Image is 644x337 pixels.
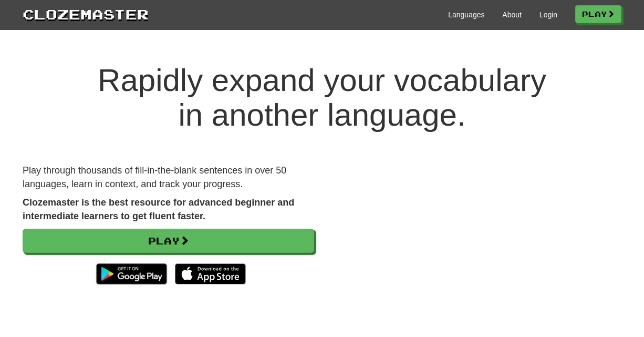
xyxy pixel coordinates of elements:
[575,5,621,23] a: Play
[23,197,294,221] strong: Clozemaster is the best resource for advanced beginner and intermediate learners to get fluent fa...
[539,9,557,20] a: Login
[23,164,314,191] p: Play through thousands of fill-in-the-blank sentences in over 50 languages, learn in context, and...
[502,9,522,20] a: About
[448,9,484,20] a: Languages
[23,229,314,253] a: Play
[23,4,149,24] a: Clozemaster
[91,258,172,290] img: Get it on Google Play
[175,263,246,284] img: Download_on_the_App_Store_Badge_US-UK_135x40-25178aeef6eb6b83b96f5f2d004eda3bffbb37122de64afbaef7...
